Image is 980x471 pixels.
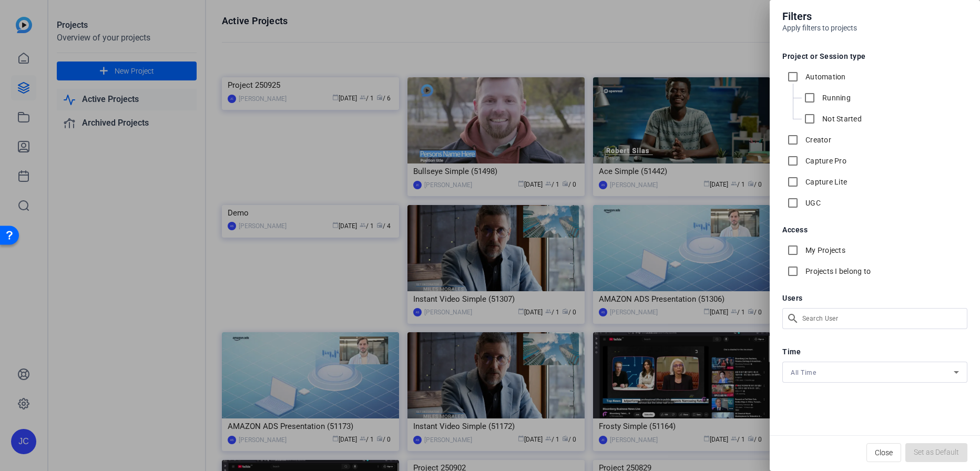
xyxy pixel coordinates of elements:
[820,114,862,124] label: Not Started
[803,266,871,277] label: Projects I belong to
[803,156,846,166] label: Capture Pro
[802,312,959,325] input: Search User
[803,71,846,82] label: Automation
[782,24,967,32] h6: Apply filters to projects
[782,348,967,355] h5: Time
[791,369,816,376] span: All Time
[782,8,967,24] h4: Filters
[803,135,831,145] label: Creator
[782,226,967,233] h5: Access
[803,177,847,187] label: Capture Lite
[875,443,893,463] span: Close
[866,443,901,462] button: Close
[782,53,967,60] h5: Project or Session type
[782,294,967,302] h5: Users
[803,198,821,208] label: UGC
[782,308,800,329] mat-icon: search
[803,245,845,255] label: My Projects
[820,93,851,103] label: Running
